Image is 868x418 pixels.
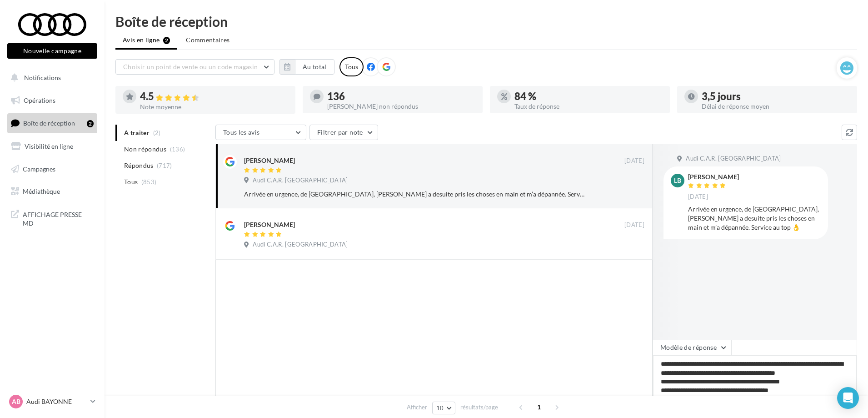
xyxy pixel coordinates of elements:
span: 1 [532,400,546,414]
div: 3,5 jours [702,91,850,101]
div: Taux de réponse [514,103,663,110]
span: Choisir un point de vente ou un code magasin [123,63,258,71]
button: Filtrer par note [309,125,378,140]
span: [DATE] [688,193,708,201]
span: Campagnes [23,165,55,172]
div: Délai de réponse moyen [702,103,850,110]
span: Opérations [24,96,55,104]
span: résultats/page [460,403,498,412]
span: AB [12,397,20,406]
a: Boîte de réception2 [5,113,99,133]
button: Choisir un point de vente ou un code magasin [115,59,274,75]
button: Tous les avis [215,125,306,140]
span: (853) [141,178,157,186]
span: Répondus [124,161,154,170]
div: 2 [87,120,94,127]
span: Audi C.A.R. [GEOGRAPHIC_DATA] [253,241,348,249]
a: Visibilité en ligne [5,137,99,156]
div: 136 [327,91,475,101]
span: Audi C.A.R. [GEOGRAPHIC_DATA] [253,176,348,185]
a: Campagnes [5,160,99,179]
span: Non répondus [124,145,166,154]
span: lb [674,176,681,185]
p: Audi BAYONNE [26,397,87,406]
span: (717) [157,162,172,169]
span: AFFICHAGE PRESSE MD [23,208,94,228]
button: Au total [279,59,334,75]
a: Médiathèque [5,182,99,201]
span: Afficher [407,403,427,412]
button: 10 [432,402,455,414]
span: Médiathèque [23,187,60,195]
div: [PERSON_NAME] [688,174,739,180]
span: Audi C.A.R. [GEOGRAPHIC_DATA] [686,155,781,163]
div: [PERSON_NAME] non répondus [327,103,475,110]
span: Tous les avis [223,128,260,136]
div: Note moyenne [140,104,288,110]
span: Notifications [24,74,61,81]
button: Au total [295,59,334,75]
span: (136) [170,146,185,153]
div: Arrivée en urgence, de [GEOGRAPHIC_DATA], [PERSON_NAME] a desuite pris les choses en main et m’a ... [688,205,821,232]
span: [DATE] [624,221,644,229]
span: Boîte de réception [23,119,75,127]
div: Boîte de réception [115,15,857,28]
div: [PERSON_NAME] [244,220,295,229]
a: Opérations [5,91,99,110]
span: Visibilité en ligne [25,142,73,150]
a: AB Audi BAYONNE [7,393,97,410]
div: Tous [339,57,364,76]
div: 4.5 [140,91,288,102]
div: [PERSON_NAME] [244,156,295,165]
a: AFFICHAGE PRESSE MD [5,205,99,232]
button: Notifications [5,68,95,87]
button: Nouvelle campagne [7,43,97,59]
div: 84 % [514,91,663,101]
div: Arrivée en urgence, de [GEOGRAPHIC_DATA], [PERSON_NAME] a desuite pris les choses en main et m’a ... [244,190,585,199]
div: Open Intercom Messenger [837,387,859,409]
span: 10 [436,404,444,412]
span: Commentaires [186,35,229,45]
span: [DATE] [624,157,644,165]
span: Tous [124,177,138,186]
button: Modèle de réponse [653,340,732,355]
